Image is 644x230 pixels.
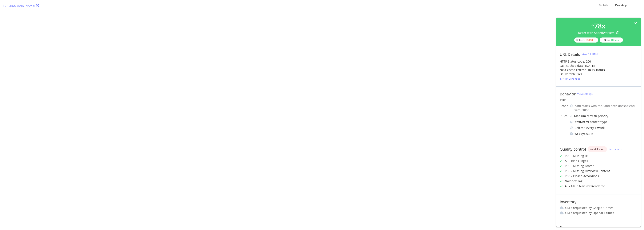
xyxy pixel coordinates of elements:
[599,3,608,7] div: Mobile
[585,64,595,68] div: [DATE]
[574,37,598,43] div: Before:
[565,179,583,183] div: NoIndex Tag
[565,184,605,188] div: All - Main Nav Not Rendered
[570,120,637,124] div: content type
[565,174,599,178] div: PDP - Closed Accordions
[582,51,599,58] button: View full HTML
[574,114,608,118] div: refresh priority
[574,114,586,118] div: Medium
[575,104,637,112] div: path starts with /pd/ and path doesn't end with /1000
[560,52,580,57] div: URL Details
[611,38,619,42] div: 188 ms
[585,38,596,42] div: 14848 ms
[577,72,582,76] div: Yes
[560,104,568,108] div: Scope
[588,68,605,72] div: in 19 hours
[560,225,585,230] div: Page property
[560,114,568,118] div: Rules
[3,4,39,8] a: [URL][DOMAIN_NAME]
[570,126,637,130] div: Refresh every
[578,31,619,35] div: faster with SpeedWorkers
[565,169,610,173] div: PDP - Missing Overview Content
[570,115,572,117] img: j32suk7ufU7viAAAAAElFTkSuQmCC
[560,147,586,151] div: Quality control
[560,211,637,215] li: URLs requested by Openai 1 times
[565,159,588,163] div: All - Blank Pages
[560,68,587,72] div: Next cache refresh:
[588,146,607,152] div: danger label
[560,64,584,68] div: Last cached date:
[560,77,580,80] div: 17 HTML changes
[560,98,637,102] div: PDP
[586,59,591,63] strong: 200
[565,154,589,158] div: PDP - Missing H1
[570,132,637,136] div: stale
[609,147,621,151] a: See details
[560,59,637,64] div: HTTP Status code:
[560,199,576,204] div: Inventory
[575,132,585,136] div: + 2 days
[615,3,627,7] div: Desktop
[582,52,599,56] div: View full HTML
[577,92,593,96] a: View settings
[560,76,580,81] button: 17HTML changes
[575,120,589,124] div: text/html
[560,72,577,76] div: Deliverable:
[560,206,637,210] li: URLs requested by Google 1 times
[560,92,576,96] div: Behavior
[594,21,605,31] div: 78 x
[595,126,605,130] div: 1 week
[600,37,623,43] div: Now:
[589,148,605,150] span: Not delivered
[565,164,594,168] div: PDP - Missing Footer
